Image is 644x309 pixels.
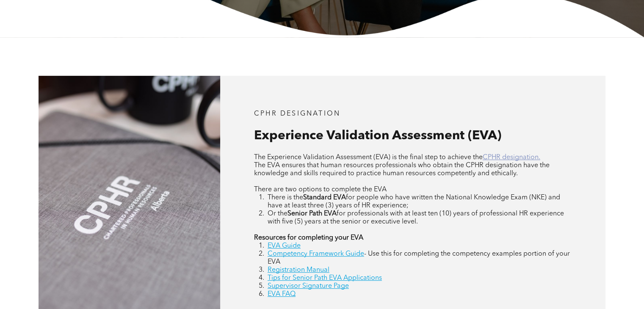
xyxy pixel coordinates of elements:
[254,186,387,193] span: There are two options to complete the EVA
[268,275,382,281] a: Tips for Senior Path EVA Applications
[254,154,483,161] span: The Experience Validation Assessment (EVA) is the final step to achieve the
[268,291,296,298] a: EVA FAQ
[268,267,329,273] a: Registration Manual
[268,243,301,249] a: EVA Guide
[268,194,560,209] span: for people who have written the National Knowledge Exam (NKE) and have at least three (3) years o...
[254,235,363,241] strong: Resources for completing your EVA
[268,194,303,201] span: There is the
[254,130,501,142] span: Experience Validation Assessment (EVA)
[268,283,349,290] a: Supervisor Signature Page
[303,194,346,201] strong: Standard EVA
[268,251,364,257] a: Competency Framework Guide
[268,210,564,225] span: for professionals with at least ten (10) years of professional HR experience with five (5) years ...
[254,162,550,177] span: The EVA ensures that human resources professionals who obtain the CPHR designation have the knowl...
[254,110,340,117] span: CPHR DESIGNATION
[268,251,570,265] span: - Use this for completing the competency examples portion of your EVA
[483,154,540,161] a: CPHR designation.
[268,210,287,217] span: Or the
[287,210,337,217] strong: Senior Path EVA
